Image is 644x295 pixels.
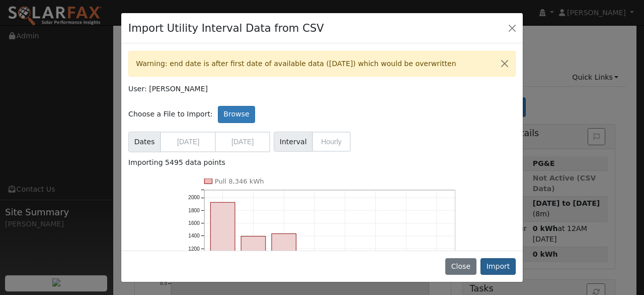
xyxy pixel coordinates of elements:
[188,220,200,226] text: 1600
[218,106,255,123] label: Browse
[128,51,516,77] div: Warning: end date is after first date of available data ([DATE]) which would be overwritten
[128,84,208,94] label: User: [PERSON_NAME]
[494,51,515,76] button: Close
[214,178,264,185] text: Pull 8,346 kWh
[445,258,476,275] button: Close
[128,157,516,168] div: Importing 5495 data points
[480,258,516,275] button: Import
[128,20,324,36] h4: Import Utility Interval Data from CSV
[188,233,200,239] text: 1400
[505,21,519,35] button: Close
[128,132,160,152] span: Dates
[274,132,312,152] span: Interval
[188,246,200,252] text: 1200
[188,208,200,213] text: 1800
[188,195,200,200] text: 2000
[128,109,213,120] span: Choose a File to Import:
